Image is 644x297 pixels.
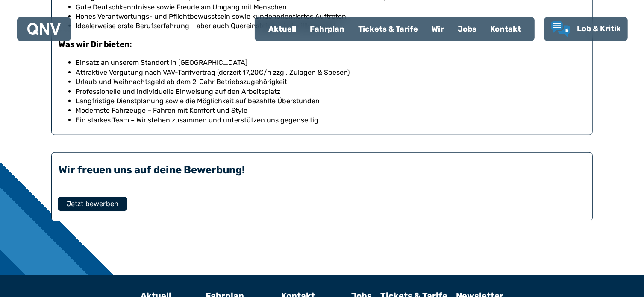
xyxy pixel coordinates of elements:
[27,20,61,38] a: QNV Logo
[76,12,585,21] li: Hohes Verantwortungs- und Pflichtbewusstsein sowie kundenorientiertes Auftreten
[76,77,585,87] p: Urlaub und Weihnachtsgeld ab dem 2. Jahr Betriebszugehörigkeit
[59,197,585,211] a: Jetzt bewerben
[76,68,585,77] li: Attraktive Vergütung nach VAV-Tarifvertrag (derzeit 17,20€/h zzgl. Zulagen & Spesen)
[577,24,621,33] span: Lob & Kritik
[76,87,585,96] li: Professionelle und individuelle Einweisung auf den Arbeitsplatz
[58,197,127,211] button: Jetzt bewerben
[425,18,451,40] a: Wir
[76,3,585,12] li: Gute Deutschkenntnisse sowie Freude am Umgang mit Menschen
[76,58,585,67] li: Einsatz an unserem Standort in [GEOGRAPHIC_DATA]
[451,18,483,40] a: Jobs
[483,18,528,40] a: Kontakt
[67,198,118,209] span: Jetzt bewerben
[303,18,351,40] a: Fahrplan
[59,163,585,177] div: Wir freuen uns auf deine Bewerbung!
[76,96,585,106] li: Langfristige Dienstplanung sowie die Möglichkeit auf bezahlte Überstunden
[351,18,425,40] a: Tickets & Tarife
[76,106,585,115] li: Modernste Fahrzeuge – Fahren mit Komfort und Style
[59,39,585,50] h3: Was wir Dir bieten:
[262,18,303,40] a: Aktuell
[27,23,61,35] img: QNV Logo
[76,21,585,31] li: Idealerweise erste Berufserfahrung – aber auch Quereinsteiger sind willkommen!
[551,21,621,37] a: Lob & Kritik
[76,116,585,125] li: Ein starkes Team – Wir stehen zusammen und unterstützen uns gegenseitig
